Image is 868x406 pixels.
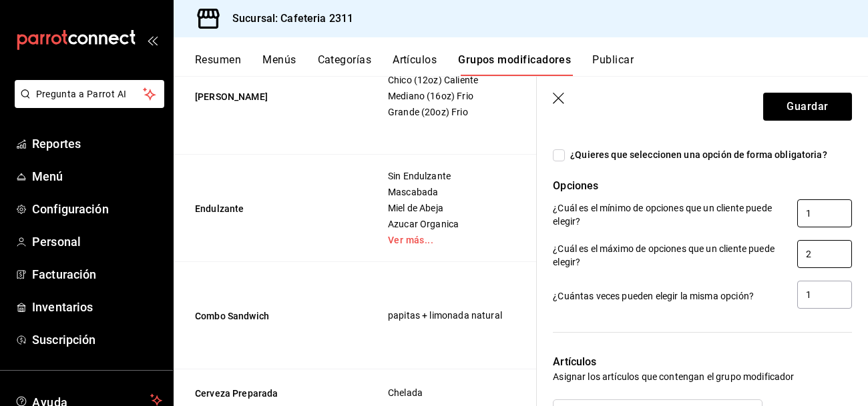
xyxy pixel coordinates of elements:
[553,354,852,370] p: Artículos
[388,171,526,181] span: Sin Endulzante
[318,53,372,76] button: Categorías
[388,107,526,117] span: Grande (20oz) Frio
[388,203,526,213] span: Miel de Abeja
[388,219,526,229] span: Azucar Organica
[147,35,158,45] button: open_drawer_menu
[262,53,296,76] button: Menús
[36,87,144,101] span: Pregunta a Parrot AI
[388,388,526,397] span: Chelada
[763,93,852,121] button: Guardar
[195,202,355,215] button: Endulzante
[195,309,355,323] button: Combo Sandwich
[195,90,355,103] button: [PERSON_NAME]
[553,370,852,383] p: Asignar los artículos que contengan el grupo modificador
[388,311,526,320] span: papitas + limonada natural
[388,187,526,197] span: Mascabada
[553,178,852,194] p: Opciones
[388,75,526,85] span: Chico (12oz) Caliente
[32,331,162,349] span: Suscripción
[9,97,164,111] a: Pregunta a Parrot AI
[592,53,634,76] button: Publicar
[32,200,162,218] span: Configuración
[565,148,827,162] span: ¿Quieres que seleccionen una opción de forma obligatoria?
[195,53,868,76] div: navigation tabs
[388,91,526,101] span: Mediano (16oz) Frio
[32,298,162,316] span: Inventarios
[388,235,526,245] a: Ver más...
[32,167,162,185] span: Menú
[458,53,571,76] button: Grupos modificadores
[553,201,787,228] p: ¿Cuál es el mínimo de opciones que un cliente puede elegir?
[32,233,162,251] span: Personal
[32,265,162,283] span: Facturación
[393,53,437,76] button: Artículos
[15,80,164,108] button: Pregunta a Parrot AI
[553,289,787,303] p: ¿Cuántas veces pueden elegir la misma opción?
[553,242,787,269] p: ¿Cuál es el máximo de opciones que un cliente puede elegir?
[195,387,355,400] button: Cerveza Preparada
[222,11,353,27] h3: Sucursal: Cafeteria 2311
[195,53,241,76] button: Resumen
[32,135,162,153] span: Reportes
